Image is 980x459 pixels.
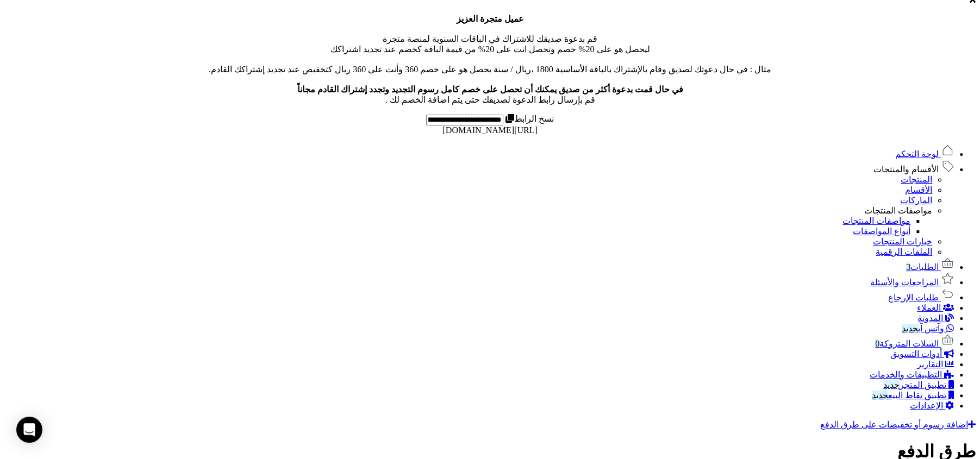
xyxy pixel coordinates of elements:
label: نسخ الرابط [503,114,554,123]
span: الأقسام والمنتجات [873,165,939,174]
span: الإعدادات [910,401,943,410]
span: التقارير [917,360,943,369]
a: تطبيق المتجرجديد [883,380,954,389]
div: Open Intercom Messenger [16,417,42,443]
a: التطبيقات والخدمات [870,370,954,379]
span: جديد [902,324,918,333]
span: السلات المتروكة [875,339,939,348]
a: اضافة رسوم أو تخفيضات على طرق الدفع [820,420,976,429]
a: المدونة [917,313,954,323]
p: قم بدعوة صديقك للاشتراك في الباقات السنوية لمنصة متجرة ليحصل هو على 20% خصم وتحصل انت على 20% من ... [4,14,976,105]
a: وآتس آبجديد [902,324,954,333]
a: المنتجات [901,175,932,184]
a: أنواع المواصفات [853,227,910,236]
span: أدوات التسويق [890,349,942,359]
a: العملاء [917,303,954,312]
span: 0 [875,339,879,348]
a: لوحة التحكم [895,149,954,159]
a: الإعدادات [910,401,954,410]
b: في حال قمت بدعوة أكثر من صديق يمكنك أن تحصل على خصم كامل رسوم التجديد وتجدد إشتراك القادم مجاناً [297,85,683,94]
a: تطبيق نقاط البيعجديد [872,391,954,400]
span: تطبيق نقاط البيع [872,391,946,400]
a: الملفات الرقمية [876,247,932,256]
span: 3 [906,262,910,272]
a: خيارات المنتجات [873,237,932,246]
div: [URL][DOMAIN_NAME] [4,125,976,135]
a: طلبات الإرجاع [888,293,954,302]
a: المراجعات والأسئلة [870,278,954,287]
span: الطلبات [906,262,939,272]
span: المراجعات والأسئلة [870,278,939,287]
span: تطبيق المتجر [883,380,946,389]
a: التقارير [917,360,954,369]
span: لوحة التحكم [895,149,939,159]
span: جديد [872,391,888,400]
span: وآتس آب [902,324,944,333]
span: جديد [883,380,900,389]
span: المدونة [917,313,943,323]
span: طلبات الإرجاع [888,293,939,302]
a: الطلبات3 [906,262,954,272]
a: مواصفات المنتجات [864,206,932,215]
a: مواصفات المنتجات [842,216,910,225]
a: أدوات التسويق [890,349,954,359]
a: الأقسام [905,185,932,194]
a: الماركات [900,196,932,205]
span: التطبيقات والخدمات [870,370,942,379]
span: العملاء [917,303,941,312]
b: عميل متجرة العزيز [457,14,524,23]
a: السلات المتروكة0 [875,339,954,348]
